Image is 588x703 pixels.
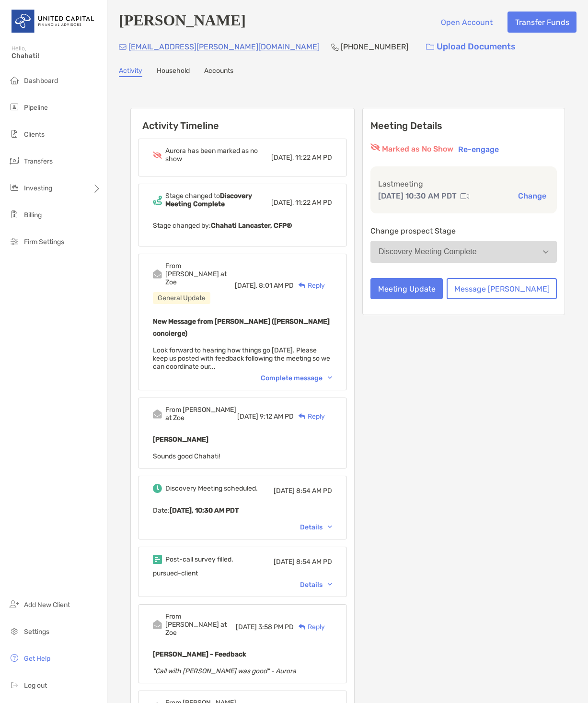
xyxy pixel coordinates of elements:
img: United Capital Logo [12,4,95,38]
div: Reply [294,281,325,291]
p: Meeting Details [370,120,557,132]
span: 9:12 AM PD [260,412,294,421]
h6: Activity Timeline [131,108,354,131]
span: 11:22 AM PD [295,153,332,162]
span: [DATE], [235,281,257,290]
img: get-help icon [9,652,20,664]
img: Chevron icon [328,526,332,528]
div: Reply [294,622,325,632]
h4: [PERSON_NAME] [119,12,246,33]
img: Event icon [153,269,162,279]
img: pipeline icon [9,101,20,113]
p: [PHONE_NUMBER] [341,41,408,53]
b: [PERSON_NAME] [153,435,208,444]
span: Look forward to hearing how things go [DATE]. Please keep us posted with feedback following the m... [153,346,330,371]
p: [DATE] 10:30 AM PDT [378,190,457,202]
img: red eyr [370,143,380,151]
b: New Message from [PERSON_NAME] ([PERSON_NAME] concierge) [153,317,330,338]
div: Discovery Meeting scheduled. [165,484,258,492]
span: 8:54 AM PD [296,487,332,495]
img: billing icon [9,209,20,220]
button: Open Account [433,12,500,33]
img: firm-settings icon [9,235,20,247]
span: [DATE], [271,153,294,162]
button: Discovery Meeting Complete [370,241,557,263]
em: "Call with [PERSON_NAME] was good" - Aurora [153,667,296,675]
p: Stage changed by: [153,220,332,232]
span: Chahati! [12,52,101,60]
div: From [PERSON_NAME] at Zoe [165,406,237,422]
div: Stage changed to [165,192,271,208]
b: Discovery Meeting Complete [165,192,252,208]
span: 8:54 AM PD [296,558,332,566]
a: Accounts [204,67,233,77]
span: [DATE] [274,558,295,566]
img: add_new_client icon [9,598,20,610]
img: Open dropdown arrow [543,250,549,254]
span: Billing [24,211,42,219]
div: General Update [153,292,210,304]
span: [DATE] [236,623,257,631]
button: Change [515,191,549,201]
img: investing icon [9,182,20,193]
img: Phone Icon [331,43,339,51]
img: logout icon [9,679,20,691]
img: transfers icon [9,155,20,166]
div: From [PERSON_NAME] at Zoe [165,612,236,637]
img: clients icon [9,128,20,140]
span: Log out [24,681,47,690]
span: Investing [24,184,52,192]
img: Event icon [153,196,162,205]
a: Upload Documents [420,36,522,57]
span: Transfers [24,157,53,165]
img: Event icon [153,152,162,159]
span: 3:58 PM PD [258,623,294,631]
span: Firm Settings [24,238,64,246]
img: button icon [426,44,434,50]
a: Activity [119,67,142,77]
img: dashboard icon [9,74,20,86]
img: Chevron icon [328,376,332,379]
span: [DATE], [271,199,294,207]
div: From [PERSON_NAME] at Zoe [165,262,235,286]
div: Aurora has been marked as no show [165,147,271,163]
div: Discovery Meeting Complete [379,247,477,256]
p: Date : [153,504,332,516]
img: communication type [461,192,469,200]
div: Complete message [261,374,332,382]
button: Re-engage [455,143,502,155]
b: [DATE], 10:30 AM PDT [170,506,239,515]
a: Household [157,67,190,77]
span: [DATE] [237,412,258,421]
span: Clients [24,130,45,139]
img: Reply icon [299,624,306,630]
span: Get Help [24,655,50,663]
span: Pipeline [24,104,48,112]
p: Marked as No Show [382,143,453,155]
b: [PERSON_NAME] - Feedback [153,650,246,658]
p: Last meeting [378,178,549,190]
img: Chevron icon [328,583,332,586]
span: [DATE] [274,487,295,495]
span: 8:01 AM PD [259,281,294,290]
div: Reply [294,411,325,422]
button: Meeting Update [370,278,443,299]
div: Details [300,523,332,531]
img: settings icon [9,625,20,637]
span: pursued-client [153,569,198,577]
div: Post-call survey filled. [165,555,233,563]
div: Details [300,581,332,589]
img: Event icon [153,555,162,564]
span: Add New Client [24,601,70,609]
span: 11:22 AM PD [295,199,332,207]
img: Event icon [153,484,162,493]
p: [EMAIL_ADDRESS][PERSON_NAME][DOMAIN_NAME] [128,41,320,53]
p: Change prospect Stage [370,225,557,237]
button: Message [PERSON_NAME] [447,278,557,299]
img: Reply icon [299,282,306,289]
span: Dashboard [24,77,58,85]
img: Reply icon [299,413,306,420]
span: Sounds good Chahati! [153,452,220,460]
b: Chahati Lancaster, CFP® [211,222,292,230]
img: Event icon [153,410,162,419]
